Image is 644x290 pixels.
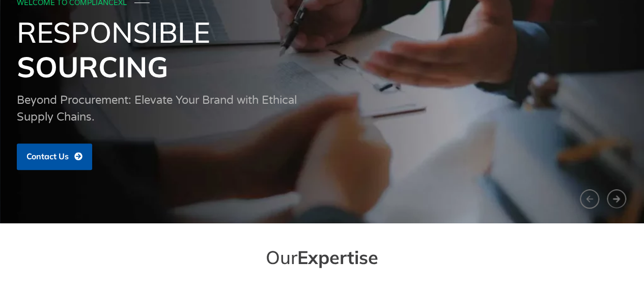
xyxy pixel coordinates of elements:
[17,49,168,84] span: Sourcing
[17,94,297,124] span: Beyond Procurement: Elevate Your Brand with Ethical Supply Chains.
[17,15,628,84] h1: Responsible
[37,246,607,269] h2: Our
[26,152,69,161] span: Contact Us
[297,246,378,269] span: Expertise
[17,143,92,170] a: Contact Us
